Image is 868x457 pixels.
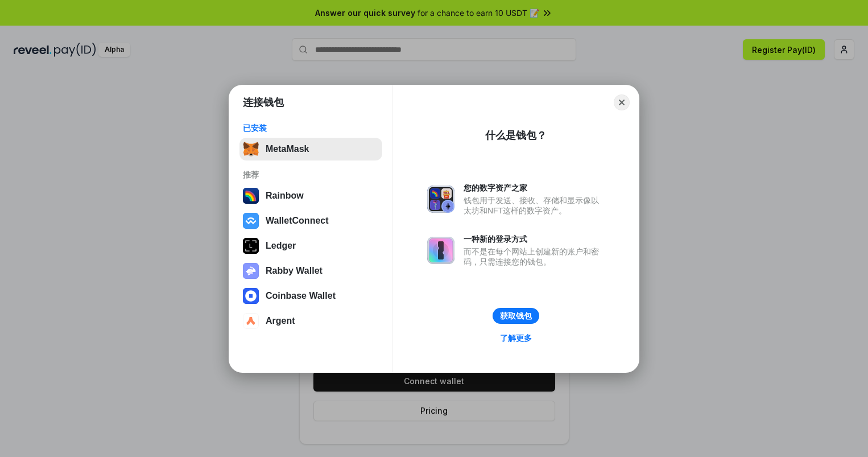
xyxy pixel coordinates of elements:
div: Rabby Wallet [266,266,323,276]
button: Argent [239,310,382,332]
div: 而不是在每个网站上创建新的账户和密码，只需连接您的钱包。 [464,246,605,267]
div: 已安装 [243,123,379,133]
div: WalletConnect [266,216,329,226]
div: Coinbase Wallet [266,291,336,301]
div: 您的数字资产之家 [464,183,605,193]
div: Ledger [266,241,296,251]
img: svg+xml,%3Csvg%20xmlns%3D%22http%3A%2F%2Fwww.w3.org%2F2000%2Fsvg%22%20fill%3D%22none%22%20viewBox... [427,186,454,213]
img: svg+xml,%3Csvg%20xmlns%3D%22http%3A%2F%2Fwww.w3.org%2F2000%2Fsvg%22%20width%3D%2228%22%20height%3... [243,238,259,254]
button: 获取钱包 [493,308,539,324]
button: WalletConnect [239,209,382,232]
img: svg+xml,%3Csvg%20width%3D%2228%22%20height%3D%2228%22%20viewBox%3D%220%200%2028%2028%22%20fill%3D... [243,213,259,229]
button: MetaMask [239,138,382,160]
h1: 连接钱包 [243,96,284,109]
div: Argent [266,316,295,326]
img: svg+xml,%3Csvg%20fill%3D%22none%22%20height%3D%2233%22%20viewBox%3D%220%200%2035%2033%22%20width%... [243,141,259,157]
button: Close [614,94,630,110]
img: svg+xml,%3Csvg%20width%3D%2228%22%20height%3D%2228%22%20viewBox%3D%220%200%2028%2028%22%20fill%3D... [243,288,259,304]
div: 什么是钱包？ [485,129,547,142]
div: 获取钱包 [500,311,532,321]
div: Rainbow [266,191,304,201]
img: svg+xml,%3Csvg%20xmlns%3D%22http%3A%2F%2Fwww.w3.org%2F2000%2Fsvg%22%20fill%3D%22none%22%20viewBox... [427,237,454,264]
button: Ledger [239,234,382,257]
button: Rabby Wallet [239,260,382,282]
img: svg+xml,%3Csvg%20width%3D%2228%22%20height%3D%2228%22%20viewBox%3D%220%200%2028%2028%22%20fill%3D... [243,313,259,329]
button: Rainbow [239,184,382,207]
div: 一种新的登录方式 [464,234,605,244]
div: MetaMask [266,144,309,154]
img: svg+xml,%3Csvg%20xmlns%3D%22http%3A%2F%2Fwww.w3.org%2F2000%2Fsvg%22%20fill%3D%22none%22%20viewBox... [243,263,259,279]
img: svg+xml,%3Csvg%20width%3D%22120%22%20height%3D%22120%22%20viewBox%3D%220%200%20120%20120%22%20fil... [243,188,259,204]
div: 了解更多 [500,333,532,343]
div: 推荐 [243,170,379,180]
div: 钱包用于发送、接收、存储和显示像以太坊和NFT这样的数字资产。 [464,195,605,216]
button: Coinbase Wallet [239,285,382,307]
a: 了解更多 [493,331,539,345]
